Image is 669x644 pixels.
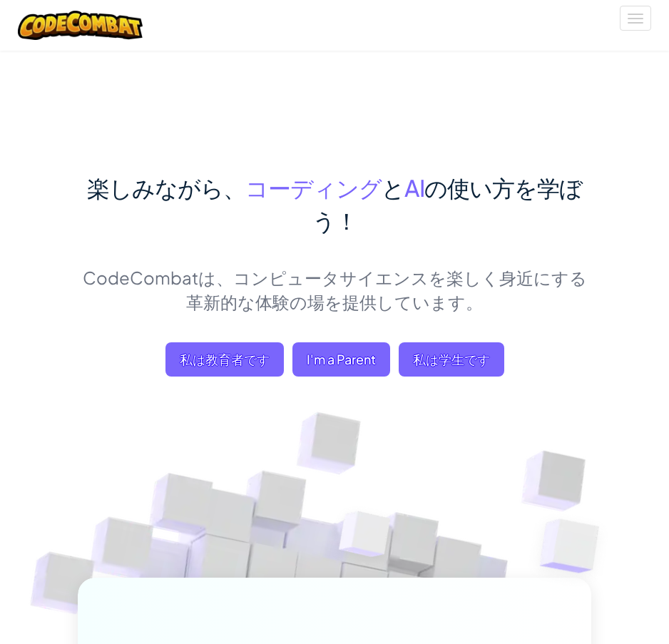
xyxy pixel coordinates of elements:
[292,342,390,377] a: I'm a Parent
[310,481,421,596] img: Overlap cubes
[165,342,284,377] a: 私は教育者です
[87,173,245,202] span: 楽しみながら、
[382,173,404,202] span: と
[399,342,504,377] button: 私は学生です
[78,265,591,314] p: CodeCombatは、コンピュータサイエンスを楽しく身近にする革新的な体験の場を提供しています。
[404,173,424,202] span: AI
[245,173,382,202] span: コーディング
[509,482,643,612] img: Overlap cubes
[312,173,583,235] span: の使い方を学ぼう！
[18,11,143,40] img: CodeCombat logo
